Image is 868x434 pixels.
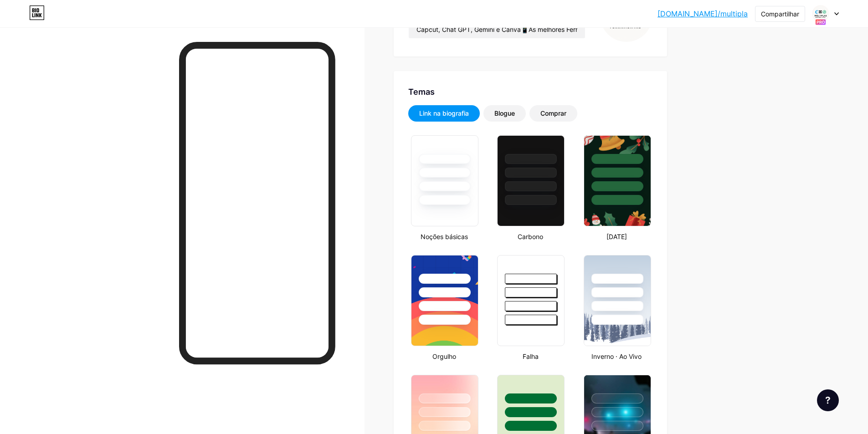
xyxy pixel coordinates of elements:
font: Compartilhar [761,10,799,18]
font: Blogue [494,109,515,117]
font: [DATE] [606,233,627,240]
font: [DOMAIN_NAME]/multipla [657,9,748,18]
font: Noções básicas [421,233,468,240]
input: Biografia [409,20,585,38]
font: Comprar [540,109,566,117]
font: Carbono [518,233,543,240]
a: [DOMAIN_NAME]/multipla [657,8,748,19]
font: Orgulho [432,352,456,360]
font: Inverno · Ao Vivo [591,352,642,360]
font: Link na biografia [419,109,469,117]
font: Temas [408,87,435,97]
font: Falha [523,352,539,360]
img: ferramentas multiplas [812,5,829,22]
